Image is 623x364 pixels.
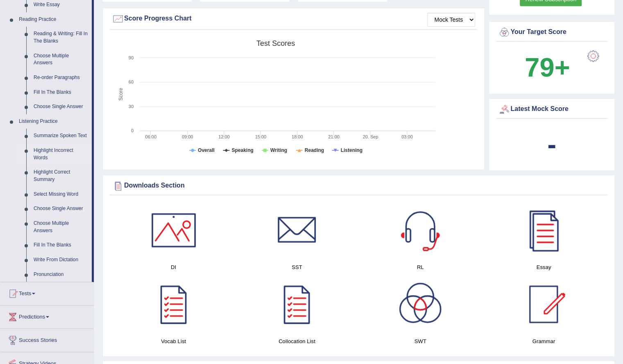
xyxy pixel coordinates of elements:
text: 30 [129,104,134,109]
a: Success Stories [0,329,94,349]
text: 03:00 [401,134,413,139]
tspan: 20. Sep [362,134,378,139]
h4: SST [239,263,354,271]
b: 79+ [525,52,570,82]
text: 06:00 [145,134,157,139]
h4: RL [363,263,478,271]
tspan: Writing [270,147,287,153]
h4: SWT [363,337,478,346]
h4: DI [116,263,231,271]
a: Fill In The Blanks [30,238,92,253]
a: Choose Single Answer [30,201,92,216]
a: Highlight Incorrect Words [30,143,92,165]
h4: Vocab List [116,337,231,346]
text: 21:00 [328,134,340,139]
tspan: Speaking [231,147,253,153]
div: Latest Mock Score [498,103,605,115]
text: 0 [131,128,134,133]
a: Highlight Correct Summary [30,165,92,187]
div: Downloads Section [112,180,605,192]
a: Summarize Spoken Text [30,129,92,143]
tspan: Test scores [256,39,295,47]
a: Listening Practice [15,114,92,129]
a: Reading Practice [15,12,92,27]
text: 15:00 [255,134,267,139]
a: Pronunciation [30,267,92,282]
a: Tests [0,282,94,303]
tspan: Reading [305,147,324,153]
a: Choose Single Answer [30,99,92,114]
text: 60 [129,79,134,84]
text: 09:00 [182,134,193,139]
b: - [547,129,556,159]
h4: Grammar [486,337,601,346]
h4: Essay [486,263,601,271]
div: Score Progress Chart [112,13,475,25]
a: Predictions [0,305,94,326]
a: Fill In The Blanks [30,85,92,100]
div: Your Target Score [498,26,605,38]
tspan: Overall [198,147,215,153]
a: Re-order Paragraphs [30,70,92,85]
text: 90 [129,55,134,60]
h4: Collocation List [239,337,354,346]
a: Select Missing Word [30,187,92,202]
text: 18:00 [292,134,303,139]
a: Reading & Writing: Fill In The Blanks [30,27,92,48]
a: Choose Multiple Answers [30,216,92,238]
tspan: Listening [341,147,362,153]
tspan: Score [118,88,124,101]
text: 12:00 [218,134,230,139]
a: Choose Multiple Answers [30,49,92,70]
a: Write From Dictation [30,253,92,267]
